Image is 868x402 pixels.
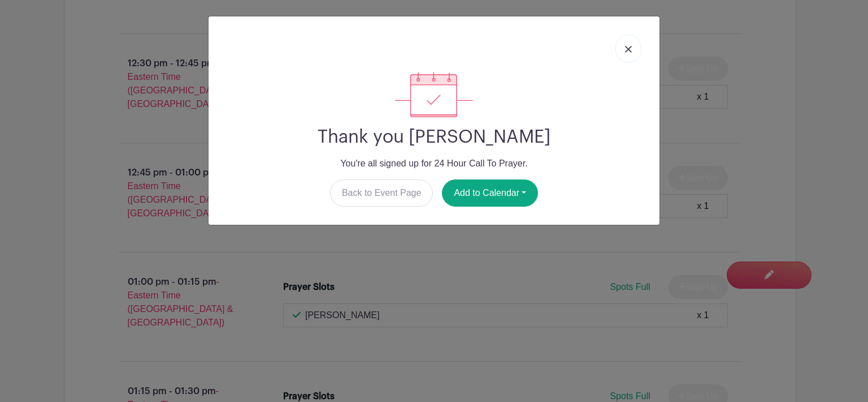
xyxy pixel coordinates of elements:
[442,179,538,207] button: Add to Calendar
[395,72,473,117] img: signup_complete-c468d5dda3e2740ee63a24cb0ba0d3ce5d8a4ecd24259e683200fb1569d990c8.svg
[330,179,433,207] a: Back to Event Page
[218,157,650,170] p: You're all signed up for 24 Hour Call To Prayer.
[218,126,650,148] h2: Thank you [PERSON_NAME]
[625,46,632,53] img: close_button-5f87c8562297e5c2d7936805f587ecaba9071eb48480494691a3f1689db116b3.svg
